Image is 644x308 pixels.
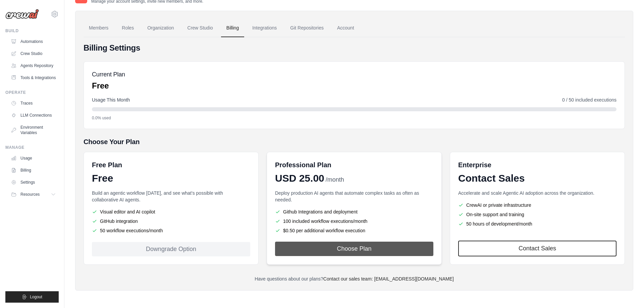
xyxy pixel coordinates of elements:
h5: Current Plan [92,70,125,79]
span: Logout [30,294,42,300]
p: Deploy production AI agents that automate complex tasks as often as needed. [275,190,433,203]
a: Usage [8,153,59,164]
li: $0.50 per additional workflow execution [275,227,433,234]
a: Traces [8,98,59,109]
div: Manage [5,145,59,150]
span: Usage This Month [92,97,130,103]
li: CrewAI or private infrastructure [458,202,616,208]
a: Integrations [247,19,282,37]
li: On-site support and training [458,211,616,218]
div: Contact Sales [458,172,616,184]
h6: Professional Plan [275,160,331,170]
a: Contact our sales team: [EMAIL_ADDRESS][DOMAIN_NAME] [323,276,454,282]
li: GitHub integration [92,218,250,225]
button: Resources [8,189,59,200]
a: Tools & Integrations [8,72,59,83]
a: Environment Variables [8,122,59,138]
a: Settings [8,177,59,188]
p: Build an agentic workflow [DATE], and see what's possible with collaborative AI agents. [92,190,250,203]
h6: Free Plan [92,160,122,170]
h5: Choose Your Plan [84,137,625,146]
a: Automations [8,36,59,47]
p: Have questions about our plans? [84,275,625,282]
div: Free [92,172,250,184]
div: Build [5,28,59,34]
p: Free [92,80,125,91]
a: LLM Connections [8,110,59,121]
a: Crew Studio [8,48,59,59]
button: Choose Plan [275,242,433,256]
span: 0 / 50 included executions [562,97,616,103]
a: Members [84,19,114,37]
a: Crew Studio [182,19,218,37]
a: Agents Repository [8,60,59,71]
div: Downgrade Option [92,242,250,256]
span: Resources [20,192,40,197]
a: Roles [116,19,139,37]
button: Logout [5,291,59,303]
img: Logo [5,9,39,19]
li: 100 included workflow executions/month [275,218,433,225]
h6: Enterprise [458,160,616,170]
li: Github Integrations and deployment [275,208,433,215]
li: Visual editor and AI copilot [92,208,250,215]
span: 0.0% used [92,115,111,121]
div: Operate [5,90,59,95]
a: Git Repositories [285,19,329,37]
a: Organization [142,19,179,37]
li: 50 workflow executions/month [92,227,250,234]
span: /month [326,175,344,184]
a: Billing [221,19,244,37]
a: Billing [8,165,59,176]
a: Contact Sales [458,241,616,256]
p: Accelerate and scale Agentic AI adoption across the organization. [458,190,616,196]
a: Account [332,19,360,37]
span: USD 25.00 [275,172,324,184]
h4: Billing Settings [84,43,625,53]
li: 50 hours of development/month [458,221,616,227]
